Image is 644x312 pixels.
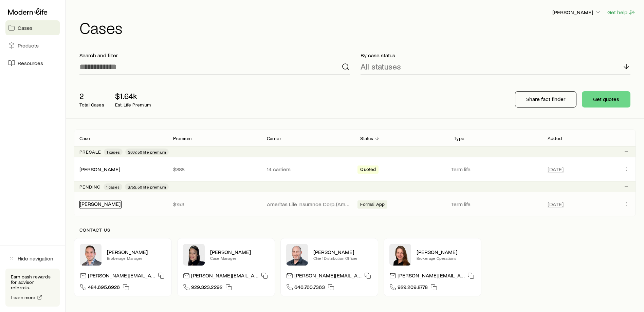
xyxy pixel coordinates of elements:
img: Brandon Parry [80,244,102,266]
img: Elana Hasten [183,244,205,266]
span: Hide navigation [18,255,53,262]
p: Term life [451,166,539,173]
span: 484.695.6926 [88,284,120,293]
span: Formal App [360,201,385,209]
p: Ameritas Life Insurance Corp. (Ameritas) [267,201,350,208]
p: [PERSON_NAME] [313,249,372,255]
p: [PERSON_NAME] [417,249,476,255]
button: Get help [607,8,636,16]
p: [PERSON_NAME][EMAIL_ADDRESS][DOMAIN_NAME] [88,272,155,281]
a: Cases [5,20,60,35]
span: Resources [18,60,43,66]
a: [PERSON_NAME] [79,166,120,172]
p: Type [454,136,464,141]
button: Hide navigation [5,251,60,266]
p: $888 [173,166,256,173]
p: All statuses [361,62,401,71]
p: 2 [79,91,104,101]
a: Products [5,38,60,53]
span: Quoted [360,167,376,174]
p: 14 carriers [267,166,350,173]
p: Brokerage Manager [107,255,166,261]
p: Carrier [267,136,281,141]
div: [PERSON_NAME] [79,200,122,209]
p: [PERSON_NAME] [210,249,269,255]
p: [PERSON_NAME] [552,9,601,16]
img: Ellen Wall [389,244,411,266]
div: Earn cash rewards for advisor referrals.Learn more [5,269,60,307]
div: Client cases [74,130,636,216]
p: Chief Distribution Officer [313,255,372,261]
p: Earn cash rewards for advisor referrals. [11,274,54,290]
p: Total Cases [79,102,104,108]
button: Share fact finder [515,91,576,108]
span: 929.323.2292 [191,284,223,293]
h1: Cases [79,19,636,36]
p: Search and filter [79,52,350,59]
p: By case status [361,52,631,59]
p: Added [548,136,562,141]
p: Share fact finder [526,96,565,102]
p: Premium [173,136,191,141]
span: Cases [18,24,33,31]
div: [PERSON_NAME] [79,166,120,173]
p: Case [79,136,90,141]
p: $1.64k [115,91,151,101]
span: $752.50 life premium [128,184,166,190]
span: 1 cases [107,149,120,155]
img: Dan Pierson [286,244,308,266]
p: Term life [451,201,539,208]
a: [PERSON_NAME] [80,200,121,207]
span: 1 cases [106,184,119,190]
p: [PERSON_NAME][EMAIL_ADDRESS][DOMAIN_NAME] [294,272,362,281]
button: Get quotes [582,91,630,108]
span: 646.760.7363 [294,284,325,293]
p: Pending [79,184,101,190]
p: Brokerage Operations [417,255,476,261]
p: Presale [79,149,101,155]
p: Contact us [79,227,630,233]
a: Resources [5,56,60,71]
p: Est. Life Premium [115,102,151,108]
p: [PERSON_NAME] [107,249,166,255]
p: Status [360,136,373,141]
span: $887.50 life premium [128,149,166,155]
p: Case Manager [210,255,269,261]
button: [PERSON_NAME] [552,8,602,17]
p: [PERSON_NAME][EMAIL_ADDRESS][DOMAIN_NAME] [191,272,258,281]
span: [DATE] [548,166,564,173]
span: 929.209.8778 [398,284,428,293]
span: Learn more [11,295,36,300]
span: Products [18,42,39,49]
span: [DATE] [548,201,564,208]
p: [PERSON_NAME][EMAIL_ADDRESS][DOMAIN_NAME] [398,272,465,281]
p: $753 [173,201,256,208]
